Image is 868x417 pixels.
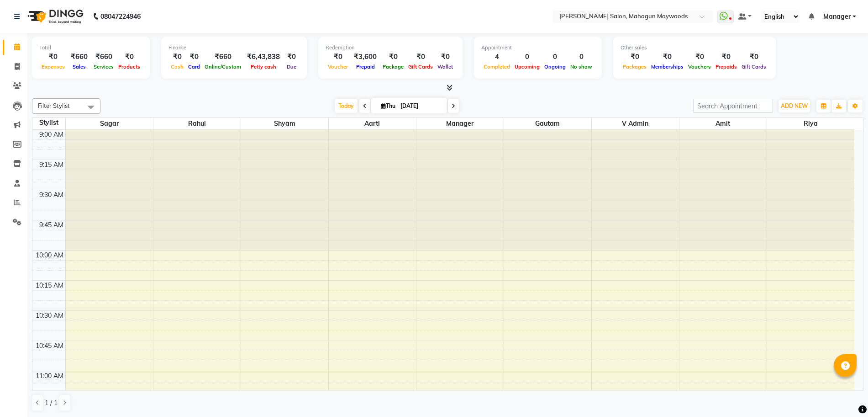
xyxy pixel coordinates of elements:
[679,118,767,129] span: Amit
[542,52,568,62] div: 0
[91,64,116,70] span: Services
[37,190,65,200] div: 9:30 AM
[329,118,416,129] span: Aarti
[406,64,435,70] span: Gift Cards
[504,118,591,129] span: Gautam
[542,64,568,70] span: Ongoing
[168,52,186,62] div: ₹0
[380,64,406,70] span: Package
[568,64,594,70] span: No show
[739,52,768,62] div: ₹0
[739,64,768,70] span: Gift Cards
[335,99,358,113] span: Today
[34,341,65,351] div: 10:45 AM
[379,102,398,109] span: Thu
[354,64,377,70] span: Prepaid
[248,64,279,70] span: Petty cash
[116,64,142,70] span: Products
[34,281,65,290] div: 10:15 AM
[326,44,455,52] div: Redemption
[37,130,65,139] div: 9:00 AM
[67,52,91,62] div: ₹660
[37,220,65,230] div: 9:45 AM
[34,251,65,260] div: 10:00 AM
[186,64,202,70] span: Card
[512,64,542,70] span: Upcoming
[380,52,406,62] div: ₹0
[168,44,300,52] div: Finance
[202,64,243,70] span: Online/Custom
[621,44,768,52] div: Other sales
[481,64,512,70] span: Completed
[435,52,455,62] div: ₹0
[168,64,186,70] span: Cash
[621,64,649,70] span: Packages
[686,52,713,62] div: ₹0
[350,52,380,62] div: ₹3,600
[568,52,594,62] div: 0
[693,99,773,113] input: Search Appointment
[481,52,512,62] div: 4
[686,64,713,70] span: Vouchers
[284,64,299,70] span: Due
[284,52,300,62] div: ₹0
[32,118,65,128] div: Stylist
[45,398,58,408] span: 1 / 1
[243,52,284,62] div: ₹6,43,838
[37,160,65,170] div: 9:15 AM
[823,12,851,21] span: Manager
[39,64,67,70] span: Expenses
[153,118,241,129] span: Rahul
[398,99,443,113] input: 2025-09-04
[779,100,810,112] button: ADD NEW
[202,52,243,62] div: ₹660
[767,118,855,129] span: Riya
[39,44,142,52] div: Total
[100,4,141,29] b: 08047224946
[592,118,679,129] span: V Admin
[186,52,202,62] div: ₹0
[713,64,739,70] span: Prepaids
[416,118,504,129] span: Manager
[66,118,153,129] span: Sagar
[116,52,142,62] div: ₹0
[91,52,116,62] div: ₹660
[481,44,594,52] div: Appointment
[713,52,739,62] div: ₹0
[649,64,686,70] span: Memberships
[34,311,65,321] div: 10:30 AM
[781,102,808,109] span: ADD NEW
[326,64,350,70] span: Voucher
[39,52,67,62] div: ₹0
[512,52,542,62] div: 0
[34,371,65,381] div: 11:00 AM
[326,52,350,62] div: ₹0
[38,102,70,109] span: Filter Stylist
[241,118,328,129] span: Shyam
[70,64,88,70] span: Sales
[649,52,686,62] div: ₹0
[621,52,649,62] div: ₹0
[406,52,435,62] div: ₹0
[435,64,455,70] span: Wallet
[23,4,86,29] img: logo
